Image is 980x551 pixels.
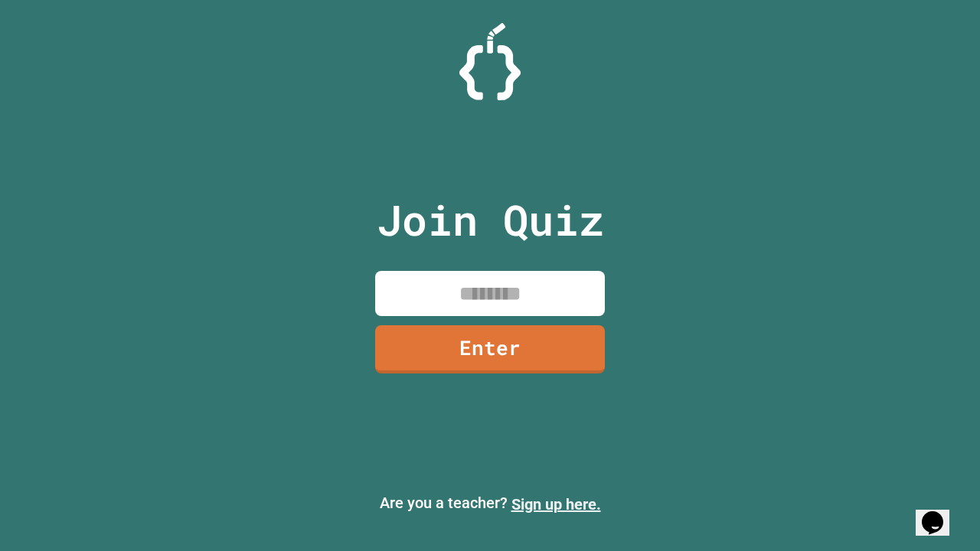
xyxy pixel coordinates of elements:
p: Are you a teacher? [12,491,968,516]
a: Enter [375,325,605,373]
img: Logo.svg [459,23,521,100]
a: Sign up here. [511,495,601,514]
iframe: chat widget [853,423,965,488]
p: Join Quiz [377,188,604,252]
iframe: chat widget [916,490,965,536]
